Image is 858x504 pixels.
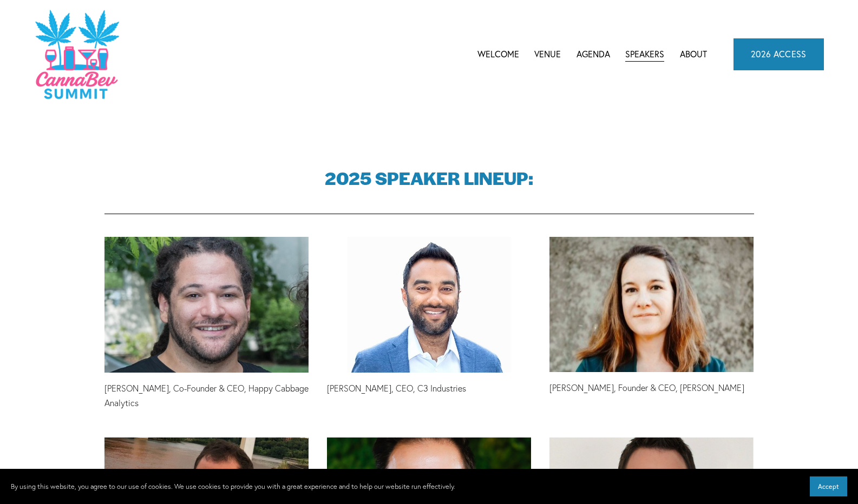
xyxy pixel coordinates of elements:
a: Welcome [477,46,519,62]
a: Speakers [625,46,664,62]
strong: 2025 SPEAKER LINEUP: [325,165,533,190]
a: folder dropdown [577,46,610,62]
a: 2026 ACCESS [733,38,824,70]
p: [PERSON_NAME], Founder & CEO, [PERSON_NAME] [549,381,754,395]
p: [PERSON_NAME], Co-Founder & CEO, Happy Cabbage Analytics [104,381,309,410]
p: [PERSON_NAME], CEO, C3 Industries [327,381,531,396]
button: Accept [810,476,847,496]
a: Venue [534,46,561,62]
p: By using this website, you agree to our use of cookies. We use cookies to provide you with a grea... [11,481,455,493]
span: Accept [818,482,839,490]
span: Agenda [577,47,610,62]
img: CannaDataCon [34,9,119,100]
a: About [680,46,707,62]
